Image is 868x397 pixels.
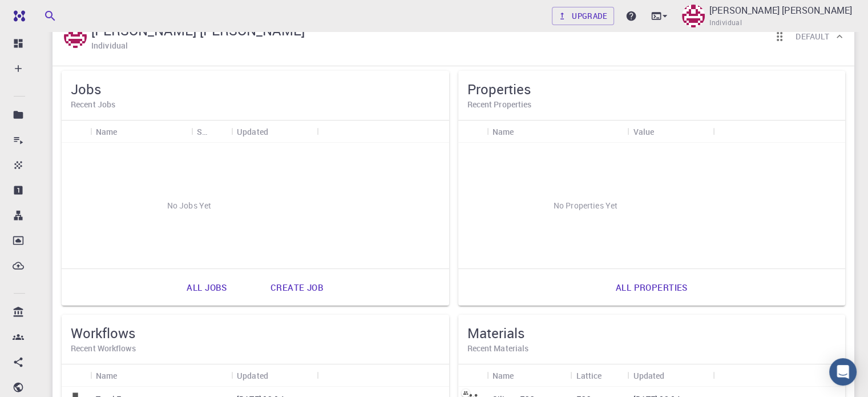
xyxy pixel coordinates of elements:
[487,121,628,143] div: Name
[552,7,614,25] a: Upgrade
[96,121,118,143] div: Name
[796,30,829,43] h6: Default
[570,364,627,387] div: Lattice
[118,366,136,384] button: Sort
[603,274,700,301] a: All properties
[627,364,713,387] div: Updated
[91,39,128,52] h6: Individual
[467,324,837,342] h5: Materials
[71,324,440,342] h5: Workflows
[664,366,683,384] button: Sort
[174,274,239,301] a: All jobs
[709,3,852,17] p: [PERSON_NAME] [PERSON_NAME]
[231,121,317,143] div: Updated
[467,80,837,98] h5: Properties
[268,122,286,141] button: Sort
[514,122,532,141] button: Sort
[118,122,136,141] button: Sort
[71,80,440,98] h5: Jobs
[467,98,837,111] h6: Recent Properties
[53,7,854,66] div: Sanjay Kumar Mahla[PERSON_NAME] [PERSON_NAME]IndividualReorder cardsDefault
[601,366,620,384] button: Sort
[458,143,713,268] div: No Properties Yet
[829,358,857,386] div: Open Intercom Messenger
[258,274,336,301] a: Create job
[231,364,317,387] div: Updated
[64,25,87,48] img: Sanjay Kumar Mahla
[62,121,90,143] div: Icon
[467,342,837,355] h6: Recent Materials
[633,121,654,143] div: Value
[71,342,440,355] h6: Recent Workflows
[90,364,231,387] div: Name
[492,121,514,143] div: Name
[709,17,742,29] span: Individual
[268,366,286,384] button: Sort
[90,121,191,143] div: Name
[237,121,268,143] div: Updated
[237,364,268,387] div: Updated
[682,5,705,27] img: Sanjay Kumar Mahla
[96,364,118,387] div: Name
[71,98,440,111] h6: Recent Jobs
[492,364,514,387] div: Name
[654,122,672,141] button: Sort
[62,143,317,268] div: No Jobs Yet
[768,25,791,48] button: Reorder cards
[576,364,601,387] div: Lattice
[207,122,225,141] button: Sort
[197,121,207,143] div: Status
[458,121,487,143] div: Icon
[487,364,571,387] div: Name
[62,364,90,387] div: Icon
[9,10,25,22] img: logo
[633,364,664,387] div: Updated
[23,8,64,18] span: Support
[191,121,231,143] div: Status
[627,121,713,143] div: Value
[514,366,532,384] button: Sort
[458,364,487,387] div: Icon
